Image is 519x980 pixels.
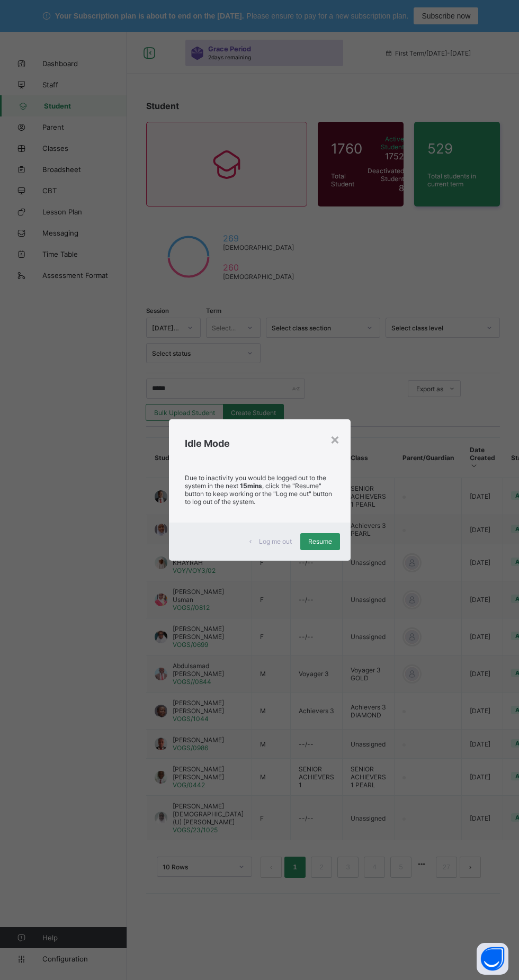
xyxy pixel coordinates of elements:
div: × [330,430,340,448]
span: Resume [308,537,332,545]
strong: 15mins [240,482,262,490]
button: Open asap [477,943,508,975]
p: Due to inactivity you would be logged out to the system in the next , click the "Resume" button t... [185,474,335,506]
span: Log me out [259,537,292,545]
h2: Idle Mode [185,438,335,449]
